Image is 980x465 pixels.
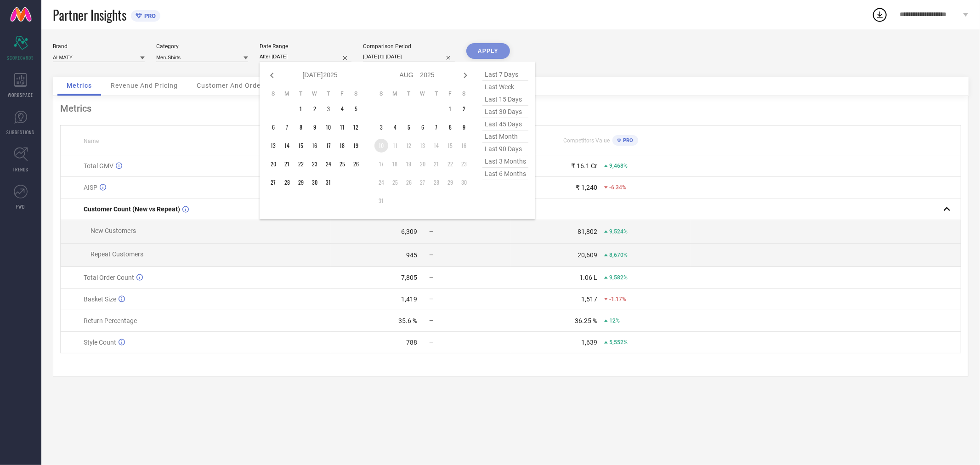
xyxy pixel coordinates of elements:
div: ₹ 1,240 [576,184,597,191]
span: last 15 days [482,93,528,106]
div: 1,419 [401,295,417,303]
span: — [429,339,433,346]
span: last 45 days [482,118,528,130]
div: 35.6 % [398,317,417,324]
td: Sun Aug 03 2025 [374,120,388,134]
td: Wed Jul 09 2025 [308,120,322,134]
div: ₹ 16.1 Cr [571,162,597,170]
span: — [429,318,433,324]
span: — [429,274,433,281]
div: 788 [406,339,417,346]
span: TRENDS [13,166,28,173]
td: Fri Jul 25 2025 [335,157,349,171]
span: Total Order Count [84,274,134,281]
div: Date Range [260,43,351,50]
span: last month [482,130,528,143]
span: -1.17% [609,296,626,302]
th: Sunday [266,90,280,97]
span: Metrics [67,82,92,89]
td: Sun Jul 20 2025 [266,157,280,171]
span: WORKSPACE [8,91,34,98]
input: Select date range [260,52,351,62]
span: Competitors Value [564,137,610,144]
span: PRO [621,137,634,143]
th: Tuesday [402,90,416,97]
td: Thu Jul 24 2025 [322,157,335,171]
th: Thursday [430,90,443,97]
td: Fri Aug 29 2025 [443,176,457,189]
td: Tue Aug 26 2025 [402,176,416,189]
td: Fri Jul 11 2025 [335,120,349,134]
div: 1,639 [581,339,597,346]
span: 12% [609,318,620,324]
th: Wednesday [308,90,322,97]
td: Sat Aug 16 2025 [457,139,471,153]
div: 945 [406,251,417,259]
td: Thu Jul 17 2025 [322,139,335,153]
span: Customer Count (New vs Repeat) [84,205,180,213]
td: Sun Jul 06 2025 [266,120,280,134]
td: Fri Aug 22 2025 [443,157,457,171]
td: Sat Aug 02 2025 [457,102,471,116]
td: Sat Jul 26 2025 [349,157,363,171]
td: Fri Aug 08 2025 [443,120,457,134]
td: Tue Jul 22 2025 [294,157,308,171]
span: last 90 days [482,143,528,155]
th: Friday [443,90,457,97]
td: Wed Jul 23 2025 [308,157,322,171]
td: Mon Jul 07 2025 [280,120,294,134]
td: Sat Jul 19 2025 [349,139,363,153]
span: — [429,296,433,302]
div: 36.25 % [575,317,597,324]
td: Wed Jul 30 2025 [308,176,322,189]
td: Sat Aug 09 2025 [457,120,471,134]
div: Comparison Period [363,43,455,50]
td: Sun Aug 10 2025 [374,139,388,153]
td: Thu Aug 07 2025 [430,120,443,134]
td: Mon Jul 21 2025 [280,157,294,171]
td: Sat Aug 23 2025 [457,157,471,171]
td: Sat Jul 05 2025 [349,102,363,116]
td: Wed Aug 20 2025 [416,157,430,171]
span: last 3 months [482,155,528,168]
span: AISP [84,184,97,191]
td: Wed Aug 06 2025 [416,120,430,134]
div: 20,609 [578,251,597,259]
td: Thu Aug 14 2025 [430,139,443,153]
td: Fri Jul 18 2025 [335,139,349,153]
td: Mon Aug 11 2025 [388,139,402,153]
div: 1,517 [581,295,597,303]
th: Wednesday [416,90,430,97]
span: last 30 days [482,106,528,118]
th: Friday [335,90,349,97]
td: Fri Aug 15 2025 [443,139,457,153]
td: Thu Jul 03 2025 [322,102,335,116]
input: Select comparison period [363,52,455,62]
td: Sun Aug 31 2025 [374,194,388,208]
div: Next month [460,70,471,81]
span: Partner Insights [53,6,126,24]
div: 81,802 [578,228,597,235]
span: Total GMV [84,162,113,170]
span: 9,468% [609,163,628,169]
td: Tue Jul 15 2025 [294,139,308,153]
span: SUGGESTIONS [7,129,35,136]
span: Revenue And Pricing [111,82,178,89]
div: Metrics [60,103,961,114]
th: Saturday [457,90,471,97]
span: last 7 days [482,68,528,81]
th: Monday [280,90,294,97]
td: Sun Jul 27 2025 [266,176,280,189]
td: Tue Aug 12 2025 [402,139,416,153]
td: Thu Jul 31 2025 [322,176,335,189]
span: Basket Size [84,295,116,303]
span: PRO [142,12,156,19]
td: Thu Aug 28 2025 [430,176,443,189]
div: Brand [53,43,145,50]
td: Tue Aug 05 2025 [402,120,416,134]
div: 7,805 [401,274,417,281]
td: Tue Aug 19 2025 [402,157,416,171]
td: Sat Jul 12 2025 [349,120,363,134]
td: Sat Aug 30 2025 [457,176,471,189]
div: Category [156,43,248,50]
